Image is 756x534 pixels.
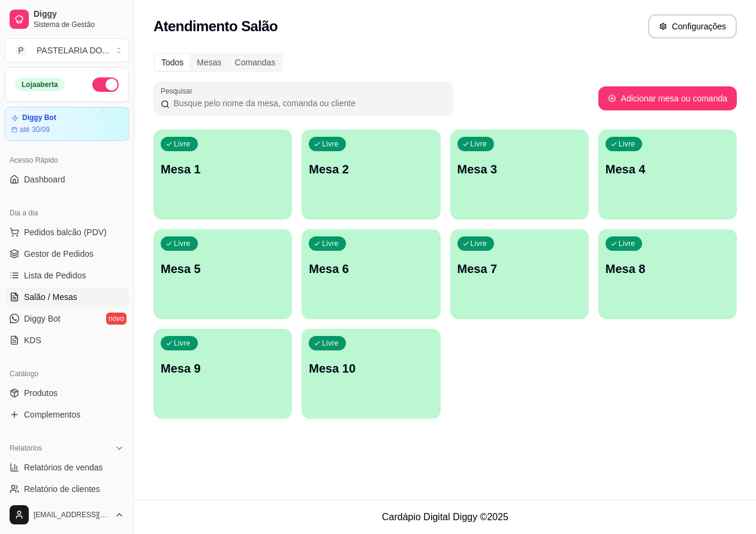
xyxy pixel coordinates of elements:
[5,458,129,477] a: Relatórios de vendas
[5,107,129,141] a: Diggy Botaté 30/09
[10,443,42,453] span: Relatórios
[24,269,86,281] span: Lista de Pedidos
[161,360,285,377] p: Mesa 9
[5,170,129,189] a: Dashboard
[34,20,124,29] span: Sistema de Gestão
[24,409,80,421] span: Complementos
[302,329,440,419] button: LivreMesa 10
[34,9,124,20] span: Diggy
[92,77,119,92] button: Alterar Status
[471,239,487,248] p: Livre
[37,44,109,56] div: PASTELARIA DO ...
[24,483,100,495] span: Relatório de clientes
[598,130,737,220] button: LivreMesa 4
[302,130,440,220] button: LivreMesa 2
[302,229,440,319] button: LivreMesa 6
[5,223,129,242] button: Pedidos balcão (PDV)
[598,86,737,110] button: Adicionar mesa ou comanda
[161,161,285,178] p: Mesa 1
[309,360,433,377] p: Mesa 10
[619,239,635,248] p: Livre
[322,139,339,149] p: Livre
[606,161,730,178] p: Mesa 4
[5,405,129,424] a: Complementos
[153,229,292,319] button: LivreMesa 5
[34,510,110,520] span: [EMAIL_ADDRESS][DOMAIN_NAME]
[24,248,94,260] span: Gestor de Pedidos
[5,266,129,285] a: Lista de Pedidos
[155,54,190,71] div: Todos
[153,329,292,419] button: LivreMesa 9
[5,203,129,223] div: Dia a dia
[15,78,65,91] div: Loja aberta
[450,229,589,319] button: LivreMesa 7
[161,260,285,277] p: Mesa 5
[22,113,56,122] article: Diggy Bot
[5,364,129,383] div: Catálogo
[174,139,191,149] p: Livre
[24,461,103,473] span: Relatórios de vendas
[174,338,191,348] p: Livre
[190,54,228,71] div: Mesas
[24,334,41,346] span: KDS
[648,14,737,38] button: Configurações
[450,130,589,220] button: LivreMesa 3
[5,500,129,529] button: [EMAIL_ADDRESS][DOMAIN_NAME]
[619,139,635,149] p: Livre
[309,260,433,277] p: Mesa 6
[174,239,191,248] p: Livre
[5,5,129,34] a: DiggySistema de Gestão
[170,97,446,109] input: Pesquisar
[5,383,129,403] a: Produtos
[15,44,27,56] span: P
[309,161,433,178] p: Mesa 2
[24,291,77,303] span: Salão / Mesas
[322,338,339,348] p: Livre
[153,130,292,220] button: LivreMesa 1
[228,54,282,71] div: Comandas
[24,226,107,238] span: Pedidos balcão (PDV)
[5,287,129,307] a: Salão / Mesas
[153,17,278,36] h2: Atendimento Salão
[5,244,129,263] a: Gestor de Pedidos
[134,500,756,534] footer: Cardápio Digital Diggy © 2025
[5,38,129,62] button: Select a team
[5,331,129,350] a: KDS
[471,139,487,149] p: Livre
[5,151,129,170] div: Acesso Rápido
[5,479,129,499] a: Relatório de clientes
[5,309,129,328] a: Diggy Botnovo
[322,239,339,248] p: Livre
[161,86,197,96] label: Pesquisar
[20,125,50,134] article: até 30/09
[24,387,58,399] span: Produtos
[598,229,737,319] button: LivreMesa 8
[457,260,582,277] p: Mesa 7
[24,313,61,325] span: Diggy Bot
[457,161,582,178] p: Mesa 3
[606,260,730,277] p: Mesa 8
[24,173,65,185] span: Dashboard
